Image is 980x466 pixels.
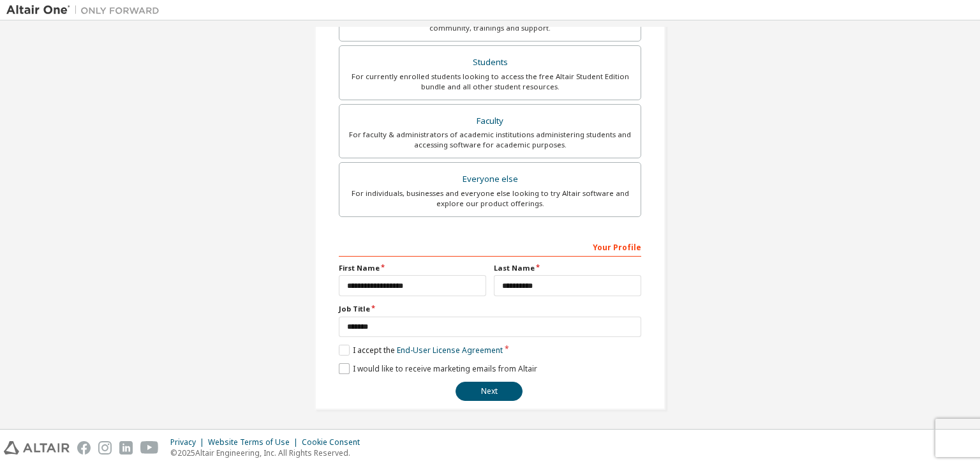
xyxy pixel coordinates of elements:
label: Job Title [339,304,641,314]
img: instagram.svg [98,441,112,455]
label: I would like to receive marketing emails from Altair [339,363,537,374]
div: Faculty [347,112,633,130]
div: Privacy [170,437,208,447]
label: Last Name [494,263,641,273]
label: I accept the [339,345,503,356]
div: For individuals, businesses and everyone else looking to try Altair software and explore our prod... [347,188,633,209]
div: Everyone else [347,170,633,188]
img: linkedin.svg [119,441,133,455]
div: Students [347,54,633,71]
div: For faculty & administrators of academic institutions administering students and accessing softwa... [347,130,633,150]
p: © 2025 Altair Engineering, Inc. All Rights Reserved. [170,447,367,458]
button: Next [456,382,523,401]
div: For currently enrolled students looking to access the free Altair Student Edition bundle and all ... [347,71,633,92]
label: First Name [339,263,486,273]
div: Your Profile [339,236,641,257]
div: Website Terms of Use [208,437,302,447]
img: altair_logo.svg [4,441,70,455]
img: youtube.svg [140,441,159,455]
img: Altair One [6,4,166,17]
div: Cookie Consent [302,437,367,447]
a: End-User License Agreement [397,345,503,356]
img: facebook.svg [77,441,91,455]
